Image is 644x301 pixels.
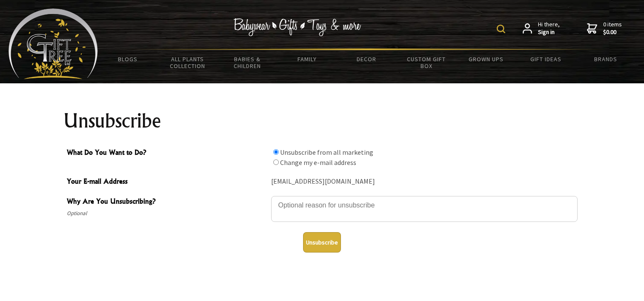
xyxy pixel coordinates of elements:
[303,232,341,253] button: Unsubscribe
[538,21,560,36] span: Hi there,
[337,50,396,68] a: Decor
[218,50,277,75] a: Babies & Children
[273,149,279,155] input: What Do You Want to Do?
[603,20,622,36] span: 0 items
[157,50,217,75] a: All Plants Collection
[516,50,575,68] a: Gift Ideas
[456,50,516,68] a: Grown Ups
[67,196,267,208] span: Why Are You Unsubscribing?
[538,28,560,36] strong: Sign in
[397,50,456,75] a: Custom Gift Box
[67,208,267,219] span: Optional
[277,50,337,68] a: Family
[98,50,157,68] a: BLOGS
[67,176,267,188] span: Your E-mail Address
[280,158,356,167] label: Change my e-mail address
[67,147,267,159] span: What Do You Want to Do?
[234,18,361,36] img: Babywear - Gifts - Toys & more
[497,25,505,33] img: product search
[280,148,373,156] label: Unsubscribe from all marketing
[271,175,578,188] div: [EMAIL_ADDRESS][DOMAIN_NAME]
[273,159,279,165] input: What Do You Want to Do?
[523,21,560,36] a: Hi there,Sign in
[63,111,581,131] h1: Unsubscribe
[271,196,578,222] textarea: Why Are You Unsubscribing?
[576,50,635,68] a: Brands
[587,21,622,36] a: 0 items$0.00
[9,9,98,79] img: Babyware - Gifts - Toys and more...
[603,28,622,36] strong: $0.00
